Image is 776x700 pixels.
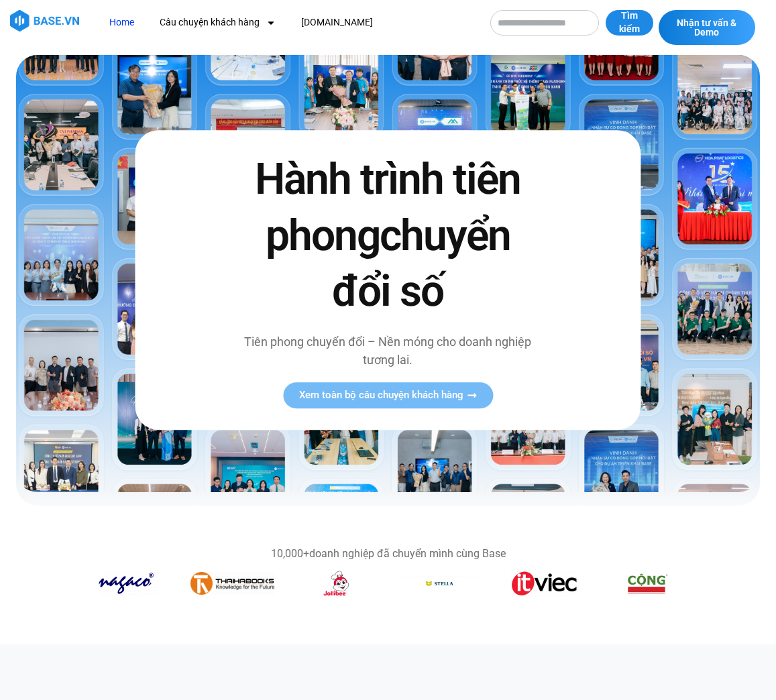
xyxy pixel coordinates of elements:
span: Xem toàn bộ câu chuyện khách hàng [299,390,463,400]
img: a18d660211c937806950dba3c9b4620e04e6cdeb [398,575,482,592]
img: cbb1f40bc3890410c69c1225b9ca5abedf6dfe38 [99,570,158,597]
div: 1 / 14 [87,570,170,601]
h2: Hành trình tiên phong [238,152,537,320]
img: 7b597cc36912d7b0b8faf4315af45607c91d2118 [313,570,360,597]
a: Câu chuyện khách hàng [150,10,286,35]
nav: Menu [99,10,478,35]
div: 2 / 14 [190,572,274,599]
a: Home [99,10,144,35]
a: Nhận tư vấn & Demo [659,10,755,45]
div: 3 / 14 [294,570,378,601]
span: Tìm kiếm [619,9,640,36]
p: Tiên phong chuyển đổi – Nền móng cho doanh nghiệp tương lai. [238,333,537,369]
img: 0b763c69cda5b8a8f073b61ab4f7e4d188733e02 [510,570,578,597]
span: Nhận tư vấn & Demo [672,18,742,37]
div: 6 / 14 [606,570,690,601]
span: chuyển đổi số [332,211,510,316]
b: 10,000+ [271,547,309,560]
div: Băng chuyền hình ảnh [87,570,690,601]
a: Xem toàn bộ câu chuyện khách hàng [283,382,493,408]
div: 4 / 14 [398,575,482,597]
div: 5 / 14 [502,570,586,601]
div: doanh nghiệp đã chuyển mình cùng Base [87,548,690,559]
a: [DOMAIN_NAME] [291,10,383,35]
button: Tìm kiếm [606,10,653,36]
img: 26d3fbefba872d1ea8e3fcaaf5bbce22c927fef5 [190,572,274,594]
img: 638b94c3f0652fead8ee58f9e872345a1365e994 [626,570,669,597]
